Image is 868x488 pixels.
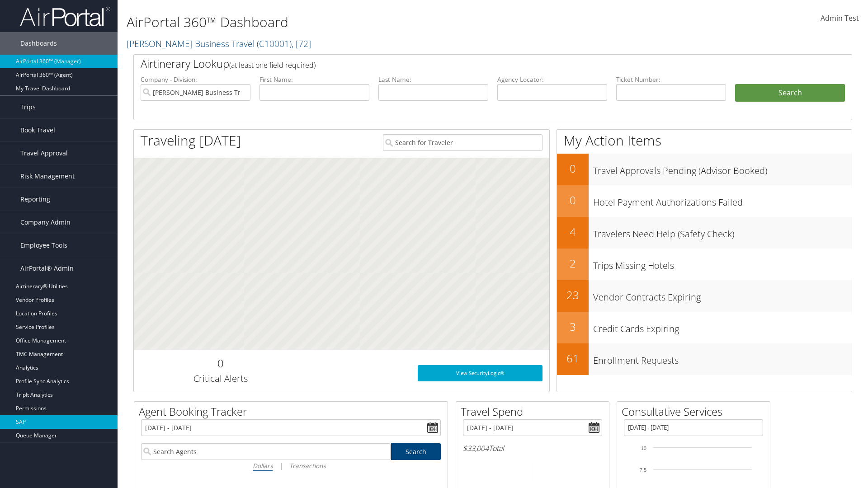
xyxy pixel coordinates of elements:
h1: My Action Items [557,131,852,150]
a: [PERSON_NAME] Business Travel [127,38,311,50]
h3: Hotel Payment Authorizations Failed [593,192,852,209]
h3: Credit Cards Expiring [593,318,852,335]
h3: Critical Alerts [141,372,300,385]
span: , [ 72 ] [292,38,311,50]
input: Search for Traveler [383,134,542,151]
h3: Travel Approvals Pending (Advisor Booked) [593,160,852,177]
h3: Travelers Need Help (Safety Check) [593,223,852,240]
a: 61Enrollment Requests [557,343,852,375]
label: First Name: [259,75,369,84]
a: 23Vendor Contracts Expiring [557,280,852,312]
label: Last Name: [378,75,488,84]
h2: Airtinerary Lookup [141,56,785,71]
label: Agency Locator: [497,75,607,84]
h6: Total [463,443,602,453]
a: 2Trips Missing Hotels [557,249,852,280]
a: 0Travel Approvals Pending (Advisor Booked) [557,154,852,185]
h2: 0 [557,161,589,176]
h2: 0 [141,356,300,371]
a: Admin Test [821,5,859,33]
button: Search [735,84,845,102]
h2: 23 [557,287,589,303]
a: 0Hotel Payment Authorizations Failed [557,185,852,217]
h1: AirPortal 360™ Dashboard [127,13,615,32]
a: 4Travelers Need Help (Safety Check) [557,217,852,249]
input: Search Agents [141,443,391,460]
h2: 61 [557,351,589,366]
h3: Enrollment Requests [593,350,852,367]
span: Trips [20,96,36,118]
tspan: 7.5 [640,467,646,473]
h2: 4 [557,224,589,239]
img: airportal-logo.png [20,6,110,27]
span: AirPortal® Admin [20,257,74,280]
label: Ticket Number: [616,75,726,84]
a: View SecurityLogic® [418,365,542,381]
span: (at least one field required) [229,60,316,70]
span: Admin Test [821,13,859,23]
span: Travel Approval [20,142,68,164]
label: Company - Division: [141,75,250,84]
span: Reporting [20,188,50,211]
h2: Consultative Services [622,404,770,419]
h3: Trips Missing Hotels [593,255,852,272]
i: Transactions [289,461,325,470]
div: | [141,460,441,471]
span: Employee Tools [20,234,67,257]
span: Dashboards [20,32,57,55]
i: Dollars [253,461,273,470]
span: Company Admin [20,211,71,234]
tspan: 10 [641,446,646,451]
span: ( C10001 ) [257,38,292,50]
h1: Traveling [DATE] [141,131,241,150]
h2: 2 [557,256,589,271]
h2: Agent Booking Tracker [139,404,448,419]
a: 3Credit Cards Expiring [557,312,852,343]
span: $33,004 [463,443,489,453]
h3: Vendor Contracts Expiring [593,286,852,304]
h2: 0 [557,192,589,208]
span: Book Travel [20,119,55,141]
h2: Travel Spend [461,404,609,419]
a: Search [391,443,441,460]
h2: 3 [557,319,589,334]
span: Risk Management [20,165,75,188]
